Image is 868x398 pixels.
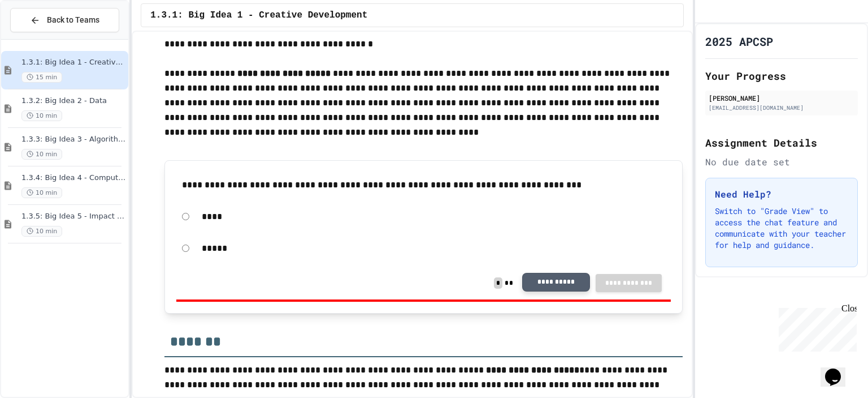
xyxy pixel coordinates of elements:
h1: 2025 APCSP [705,33,773,49]
span: 1.3.1: Big Idea 1 - Creative Development [21,58,126,67]
span: 1.3.3: Big Idea 3 - Algorithms and Programming [21,135,126,144]
iframe: chat widget [821,353,857,387]
div: Chat with us now!Close [5,5,78,72]
span: 15 min [21,72,62,83]
iframe: chat widget [774,303,857,352]
p: Switch to "Grade View" to access the chat feature and communicate with your teacher for help and ... [715,206,848,251]
span: 10 min [21,110,62,121]
h2: Your Progress [705,68,858,84]
button: Back to Teams [10,8,119,32]
div: No due date set [705,155,858,169]
h3: Need Help? [715,187,848,201]
div: [PERSON_NAME] [709,93,854,103]
span: Back to Teams [47,14,99,26]
span: 1.3.2: Big Idea 2 - Data [21,96,126,106]
h2: Assignment Details [705,135,858,151]
span: 10 min [21,226,62,237]
span: 1.3.5: Big Idea 5 - Impact of Computing [21,212,126,221]
span: 1.3.4: Big Idea 4 - Computing Systems and Networks [21,173,126,183]
span: 10 min [21,149,62,160]
div: [EMAIL_ADDRESS][DOMAIN_NAME] [709,104,854,112]
span: 1.3.1: Big Idea 1 - Creative Development [150,8,367,22]
span: 10 min [21,187,62,198]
